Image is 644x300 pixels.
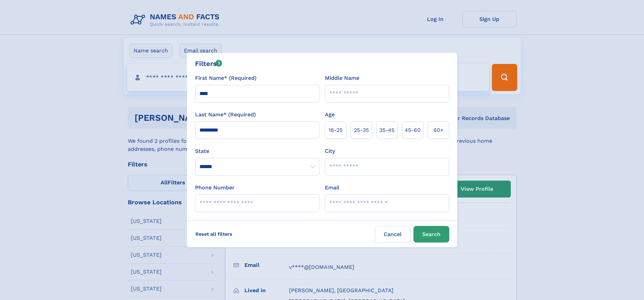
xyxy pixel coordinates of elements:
[329,126,342,134] span: 18‑25
[325,184,339,192] label: Email
[191,226,237,242] label: Reset all filters
[375,226,411,243] label: Cancel
[433,126,444,134] span: 60+
[195,59,222,69] div: Filters
[354,126,369,134] span: 25‑35
[325,111,335,119] label: Age
[195,74,257,82] label: First Name* (Required)
[195,184,235,192] label: Phone Number
[325,74,359,82] label: Middle Name
[195,111,256,119] label: Last Name* (Required)
[413,226,449,243] button: Search
[195,147,319,155] label: State
[405,126,421,134] span: 45‑60
[325,147,335,155] label: City
[379,126,395,134] span: 35‑45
